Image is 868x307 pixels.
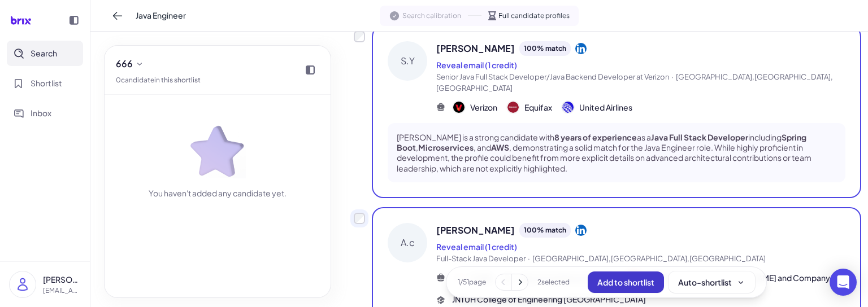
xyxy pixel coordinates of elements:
span: 1 / 51 page [458,277,486,287]
div: Open Intercom Messenger [830,269,857,296]
div: You haven't added any candidate yet. [149,187,287,199]
span: [PERSON_NAME] [436,42,515,55]
span: Verizon [470,102,497,113]
span: 2 selected [537,277,570,287]
button: 666 [111,55,149,73]
strong: Spring Boot [397,132,806,152]
img: 公司logo [453,102,465,113]
button: Inbox [7,100,83,126]
span: Equifax [524,102,552,113]
img: star [189,122,246,178]
div: A.c [388,223,427,262]
span: Full-Stack Java Developer [436,254,526,263]
p: [PERSON_NAME] is a strong candidate with as a including , , and , demonstrating a solid match for... [397,132,836,173]
button: Shortlist [7,71,83,96]
span: Search calibration [402,11,461,21]
strong: Java Full Stack Developer [651,132,748,142]
strong: AWS [491,142,509,152]
div: Auto-shortlist [678,277,745,288]
strong: Microservices [418,142,474,152]
button: Reveal email (1 credit) [436,241,517,253]
button: Add to shortlist [588,271,664,293]
span: Add to shortlist [597,277,654,287]
div: S.Y [388,41,427,81]
img: 公司logo [562,102,574,113]
div: 100 % match [519,41,571,56]
div: 0 candidate in [116,75,201,85]
span: Full candidate profiles [498,11,570,21]
span: United Airlines [579,102,632,113]
strong: 8 years of experience [554,132,637,142]
img: user_logo.png [10,271,36,297]
button: Search [7,41,83,66]
span: Shortlist [31,77,62,89]
span: Inbox [31,107,51,119]
span: 666 [116,57,133,71]
img: 公司logo [507,102,519,113]
span: Search [31,47,57,59]
span: · [671,72,674,81]
div: 100 % match [519,223,571,238]
p: [PERSON_NAME] [43,274,81,286]
label: Add to shortlist [354,213,365,224]
a: this shortlist [161,76,201,84]
span: [GEOGRAPHIC_DATA],[GEOGRAPHIC_DATA],[GEOGRAPHIC_DATA] [436,72,833,93]
button: Reveal email (1 credit) [436,59,517,71]
span: JNTUH College of Engineering [GEOGRAPHIC_DATA] [452,293,646,305]
span: [GEOGRAPHIC_DATA],[GEOGRAPHIC_DATA],[GEOGRAPHIC_DATA] [532,254,766,263]
span: Java Engineer [136,10,186,21]
button: Auto-shortlist [669,271,755,293]
span: [PERSON_NAME] [436,223,515,237]
span: Senior Java Full Stack Developer/Java Backend Developer at Verizon [436,72,669,81]
p: [EMAIL_ADDRESS][DOMAIN_NAME] [43,286,81,296]
span: · [528,254,530,263]
label: Add to shortlist [354,31,365,42]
